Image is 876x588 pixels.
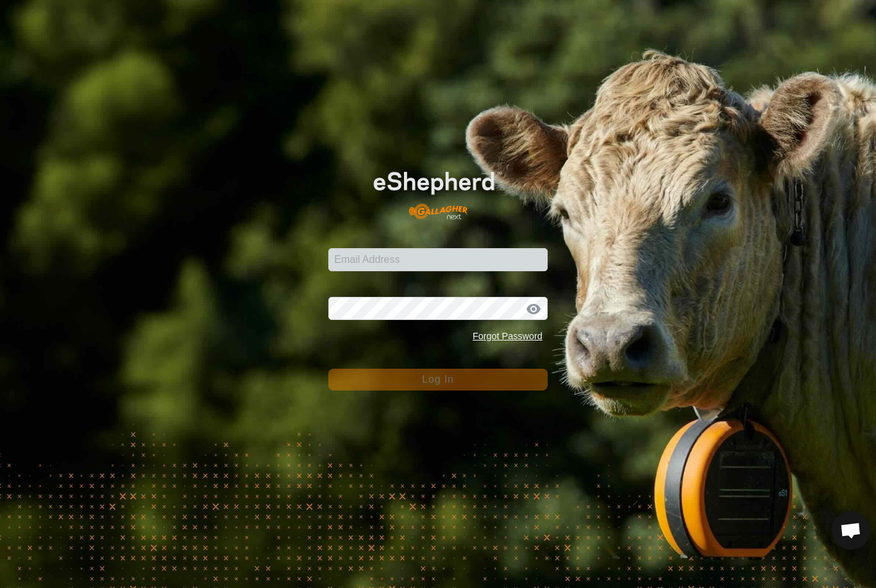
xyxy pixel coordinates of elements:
div: Open chat [832,511,870,550]
button: Log In [328,369,548,391]
span: Log In [422,374,453,385]
input: Email Address [328,248,548,271]
img: E-shepherd Logo [350,153,525,228]
a: Forgot Password [473,331,543,341]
